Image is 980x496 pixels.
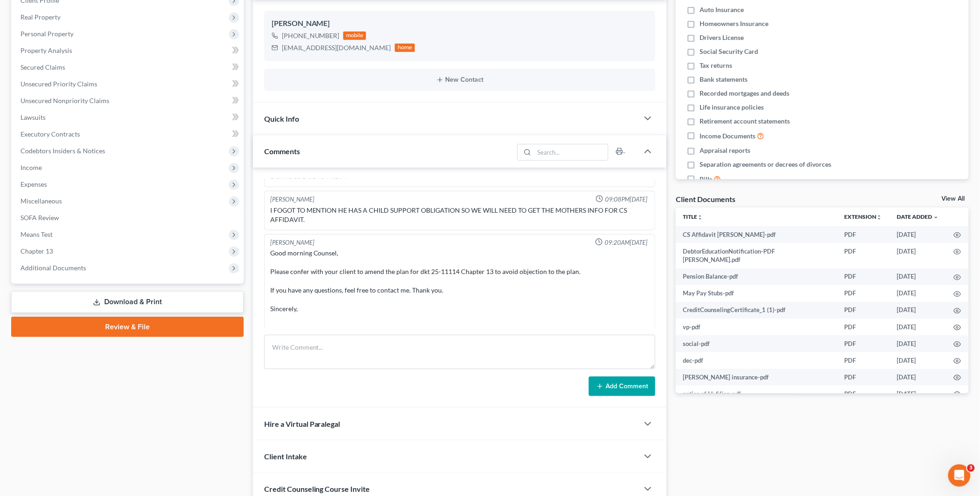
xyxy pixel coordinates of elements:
span: Recorded mortgages and deeds [700,89,790,98]
td: May Pay Stubs-pdf [676,285,837,302]
td: dec-pdf [676,352,837,369]
td: [DATE] [890,352,947,369]
div: [PERSON_NAME] [272,18,648,29]
span: Miscellaneous [20,197,62,205]
td: vp-pdf [676,319,837,335]
td: PDF [837,335,890,352]
td: [DATE] [890,302,947,319]
button: Add Comment [589,377,655,396]
a: Unsecured Priority Claims [13,76,244,92]
td: PDF [837,369,890,385]
td: [DATE] [890,335,947,352]
span: Income [20,163,42,171]
td: [DATE] [890,226,947,243]
a: SOFA Review [13,209,244,226]
span: Hire a Virtual Paralegal [264,419,340,428]
button: New Contact [272,76,648,84]
td: [PERSON_NAME] insurance-pdf [676,369,837,385]
span: Comments [264,147,300,156]
td: [DATE] [890,319,947,335]
a: Secured Claims [13,59,244,76]
span: Chapter 13 [20,247,53,255]
span: 09:08PM[DATE] [605,195,647,204]
a: Titleunfold_more [683,213,703,220]
td: [DATE] [890,369,947,385]
i: unfold_more [698,215,703,220]
span: Expenses [20,180,47,188]
span: Bills [700,175,713,184]
span: Lawsuits [20,113,46,121]
span: 09:20AM[DATE] [605,238,647,247]
td: notice of bk filing-pdf [676,385,837,402]
div: [PHONE_NUMBER] [282,31,340,40]
span: Drivers License [700,33,744,42]
span: Appraisal reports [700,146,751,155]
span: Credit Counseling Course Invite [264,485,370,494]
span: Additional Documents [20,264,86,272]
span: Real Property [20,13,60,21]
span: Homeowners Insurance [700,19,769,28]
span: Executory Contracts [20,130,80,138]
span: Client Intake [264,452,307,461]
span: Separation agreements or decrees of divorces [700,160,832,169]
div: [EMAIL_ADDRESS][DOMAIN_NAME] [282,43,391,52]
td: PDF [837,285,890,302]
span: Property Analysis [20,46,72,54]
input: Search... [534,144,608,160]
span: Quick Info [264,114,299,123]
a: Unsecured Nonpriority Claims [13,92,244,109]
td: PDF [837,352,890,369]
div: mobile [343,32,367,40]
td: [DATE] [890,243,947,268]
a: Date Added expand_more [897,213,939,220]
i: unfold_more [877,215,882,220]
a: Review & File [11,317,244,337]
span: Tax returns [700,61,733,70]
td: DebtorEducationNotification-PDF [PERSON_NAME].pdf [676,243,837,268]
div: [PERSON_NAME] [270,238,314,247]
td: PDF [837,302,890,319]
td: PDF [837,319,890,335]
td: PDF [837,243,890,268]
div: Good morning Counsel, Please confer with your client to amend the plan for dkt 25-11114 Chapter 1... [270,248,650,425]
span: Personal Property [20,30,73,38]
span: Auto Insurance [700,5,744,14]
a: Extensionunfold_more [845,213,882,220]
a: Property Analysis [13,42,244,59]
div: home [395,44,415,52]
span: SOFA Review [20,214,59,222]
td: [DATE] [890,285,947,302]
span: Bank statements [700,75,748,84]
a: Download & Print [11,291,244,313]
i: expand_more [933,215,939,220]
td: CreditCounselingCertificate_1 (1)-pdf [676,302,837,319]
td: Pension Balance-pdf [676,268,837,285]
a: Executory Contracts [13,126,244,143]
span: Life insurance policies [700,103,764,112]
span: Codebtors Insiders & Notices [20,147,105,155]
td: [DATE] [890,268,947,285]
span: Income Documents [700,131,756,141]
td: social-pdf [676,335,837,352]
span: Secured Claims [20,63,65,71]
td: CS Affidavit [PERSON_NAME]-pdf [676,226,837,243]
span: Retirement account statements [700,117,790,126]
span: Unsecured Nonpriority Claims [20,97,109,104]
td: [DATE] [890,385,947,402]
div: I FOGOT TO MENTION HE HAS A CHILD SUPPORT OBLIGATION SO WE WILL NEED TO GET THE MOTHERS INFO FOR ... [270,206,650,224]
a: Lawsuits [13,109,244,126]
a: View All [942,196,965,202]
span: 3 [967,464,975,472]
span: Unsecured Priority Claims [20,80,97,88]
td: PDF [837,268,890,285]
div: Client Documents [676,194,735,204]
td: PDF [837,226,890,243]
td: PDF [837,385,890,402]
iframe: Intercom live chat [948,464,971,487]
span: Social Security Card [700,47,759,56]
div: [PERSON_NAME] [270,195,314,204]
span: Means Test [20,230,53,238]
